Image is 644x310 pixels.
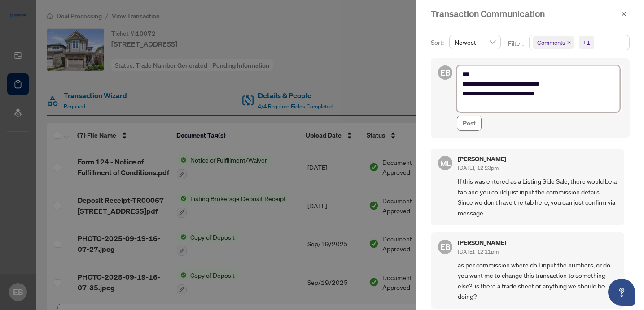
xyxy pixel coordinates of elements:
[431,7,618,21] div: Transaction Communication
[455,35,495,49] span: Newest
[458,164,499,171] span: [DATE], 12:23pm
[621,11,627,17] span: close
[431,38,446,47] p: Sort:
[458,260,617,302] span: as per commission where do I input the numbers, or do you want me to change this transaction to s...
[458,248,499,255] span: [DATE], 12:11pm
[537,38,565,47] span: Comments
[458,176,617,218] span: If this was entered as a Listing Side Sale, there would be a tab and you could just input the com...
[533,36,574,49] span: Comments
[463,116,476,130] span: Post
[440,157,451,169] span: ML
[567,40,571,45] span: close
[440,66,451,79] span: EB
[440,241,451,253] span: EB
[458,156,506,162] h5: [PERSON_NAME]
[583,38,590,47] div: +1
[508,39,525,48] p: Filter:
[457,116,482,131] button: Post
[608,279,635,306] button: Open asap
[458,240,506,246] h5: [PERSON_NAME]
